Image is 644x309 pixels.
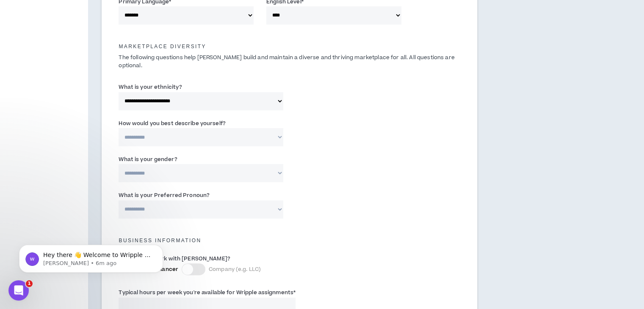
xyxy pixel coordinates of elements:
[112,238,467,243] h5: Business Information
[112,54,467,70] p: The following questions help [PERSON_NAME] build and maintain a diverse and thriving marketplace ...
[8,280,29,301] iframe: Intercom live chat
[119,117,225,130] label: How would you best describe yourself?
[119,189,210,202] label: What is your Preferred Pronoun?
[26,280,33,287] span: 1
[209,265,261,273] span: Company (e.g. LLC)
[119,286,296,299] label: Typical hours per week you're available for Wripple assignments
[119,153,177,166] label: What is your gender?
[119,80,182,94] label: What is your ethnicity?
[112,44,467,49] h5: Marketplace Diversity
[6,227,176,286] iframe: Intercom notifications message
